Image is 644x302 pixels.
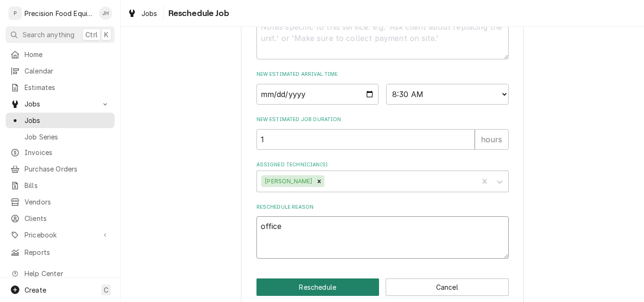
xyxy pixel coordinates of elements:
a: Jobs [124,6,161,21]
button: Cancel [386,278,509,296]
span: Reports [25,247,110,257]
label: New Estimated Arrival Time [256,71,509,78]
a: Jobs [6,113,115,128]
div: Precision Food Equipment LLC [25,8,94,18]
div: Assigned Technician(s) [256,161,509,192]
textarea: office [256,216,509,259]
div: Button Group Row [256,278,509,296]
a: Clients [6,211,115,226]
div: Technician Instructions [256,4,509,59]
span: Create [25,286,46,294]
div: Remove Jason Hertel [314,175,324,188]
input: Date [256,84,379,105]
span: Jobs [25,115,110,125]
a: Home [6,47,115,62]
span: K [104,30,108,40]
span: Invoices [25,147,110,157]
div: P [8,7,22,20]
a: Go to Jobs [6,96,115,112]
span: Jobs [141,8,157,18]
a: Go to Pricebook [6,227,115,243]
div: New Estimated Arrival Time [256,71,509,104]
div: [PERSON_NAME] [261,175,314,188]
a: Estimates [6,80,115,95]
span: Purchase Orders [25,164,110,174]
a: Invoices [6,145,115,160]
div: Precision Food Equipment LLC's Avatar [8,7,22,20]
select: Time Select [386,84,509,105]
a: Job Series [6,129,115,145]
span: Search anything [23,30,74,40]
span: C [104,285,108,295]
span: Home [25,49,110,59]
span: Jobs [25,99,96,109]
button: Reschedule [256,278,380,296]
label: Assigned Technician(s) [256,161,509,169]
span: Estimates [25,82,110,92]
a: Bills [6,178,115,193]
span: Vendors [25,197,110,207]
label: Reschedule Reason [256,204,509,211]
span: Calendar [25,66,110,76]
div: Jason Hertel's Avatar [99,7,112,20]
span: Clients [25,213,110,223]
a: Calendar [6,63,115,79]
a: Go to Help Center [6,266,115,281]
div: New Estimated Job Duration [256,116,509,149]
span: Job Series [25,132,110,142]
a: Vendors [6,194,115,210]
div: Button Group [256,278,509,296]
div: hours [475,129,509,150]
span: Pricebook [25,230,96,240]
div: JH [99,7,112,20]
span: Reschedule Job [165,7,229,20]
div: Reschedule Reason [256,204,509,259]
span: Help Center [25,269,109,278]
span: Ctrl [85,30,98,40]
a: Purchase Orders [6,161,115,177]
button: Search anythingCtrlK [6,26,115,43]
label: New Estimated Job Duration [256,116,509,123]
a: Reports [6,245,115,260]
span: Bills [25,180,110,190]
